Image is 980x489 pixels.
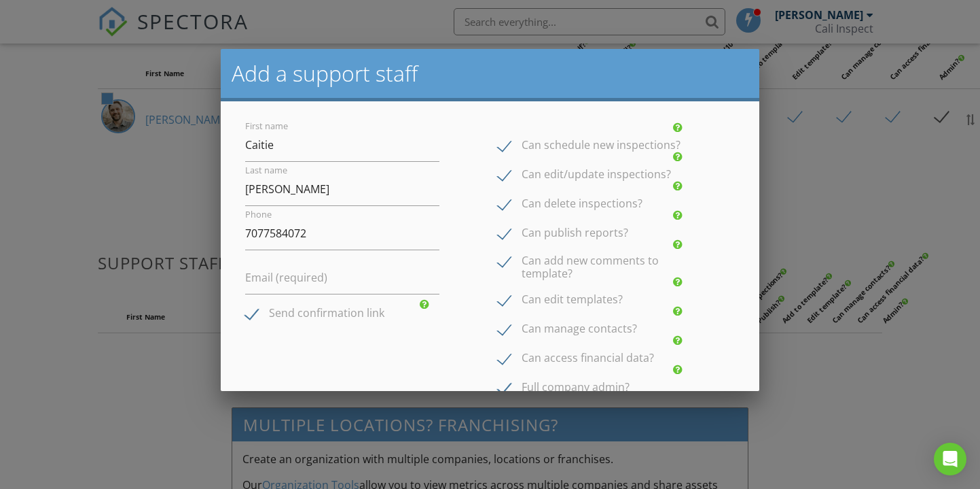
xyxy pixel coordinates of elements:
[232,60,749,87] h2: Add a support staff
[498,168,671,185] label: Can edit/update inspections?
[498,254,693,271] label: Can add new comments to template?
[498,293,623,310] label: Can edit templates?
[934,443,966,475] div: Open Intercom Messenger
[245,209,272,221] label: Phone
[245,120,288,133] label: First name
[245,307,384,324] label: Send confirmation link
[245,165,287,177] label: Last name
[498,381,630,398] label: Full company admin?
[245,270,327,285] label: Email (required)
[498,139,680,156] label: Can schedule new inspections?
[498,197,642,214] label: Can delete inspections?
[498,322,637,339] label: Can manage contacts?
[498,226,628,243] label: Can publish reports?
[498,352,654,369] label: Can access financial data?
